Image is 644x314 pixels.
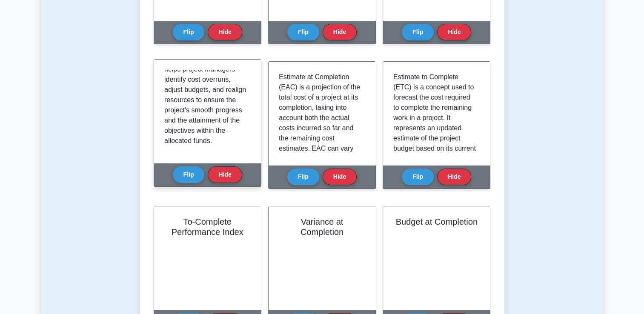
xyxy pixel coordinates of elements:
[164,217,251,237] h2: To-Complete Performance Index
[208,166,242,183] button: Hide
[287,168,319,185] button: Flip
[402,168,434,185] button: Flip
[437,24,471,40] button: Hide
[208,24,242,40] button: Hide
[323,168,357,185] button: Hide
[173,166,205,183] button: Flip
[173,24,205,40] button: Flip
[437,168,471,185] button: Hide
[279,217,365,237] h2: Variance at Completion
[402,24,434,40] button: Flip
[393,217,480,227] h2: Budget at Completion
[323,24,357,40] button: Hide
[287,24,319,40] button: Flip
